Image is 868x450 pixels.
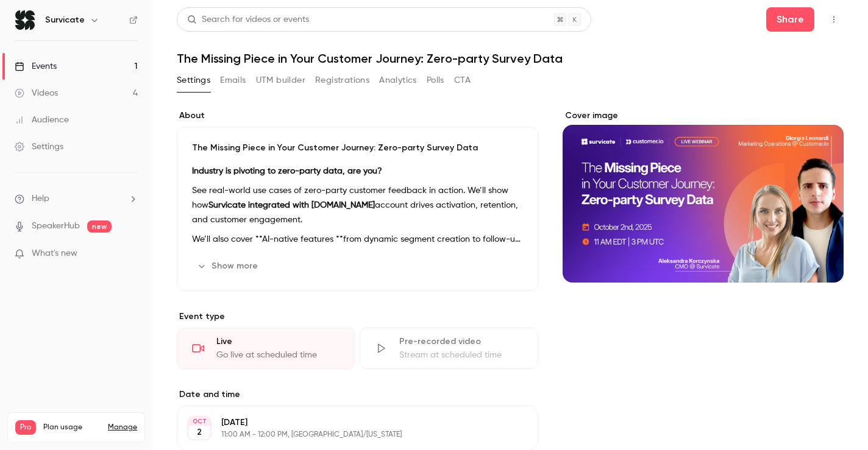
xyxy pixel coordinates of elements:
[177,110,538,122] label: About
[216,336,340,348] div: Live
[108,423,137,432] a: Manage
[188,417,210,426] div: OCT
[197,426,202,438] p: 2
[177,71,210,90] button: Settings
[45,14,85,26] h6: Survicate
[427,71,444,90] button: Polls
[221,430,474,440] p: 11:00 AM - 12:00 PM, [GEOGRAPHIC_DATA]/[US_STATE]
[208,201,246,209] strong: Survicate
[192,167,382,175] strong: Industry is pivoting to zero-party data, are you?
[32,220,80,233] a: SpeakerHub
[177,328,355,369] div: LiveGo live at scheduled time
[15,60,57,72] div: Events
[32,192,49,205] span: Help
[563,110,844,283] section: Cover image
[177,388,538,401] label: Date and time
[248,201,290,209] strong: integrated
[15,420,36,435] span: Pro
[379,71,417,90] button: Analytics
[177,311,538,323] p: Event type
[766,7,814,32] button: Share
[399,349,522,361] div: Stream at scheduled time
[192,256,265,276] button: Show more
[315,71,369,90] button: Registrations
[360,328,538,369] div: Pre-recorded videoStream at scheduled time
[192,142,523,154] p: The Missing Piece in Your Customer Journey: Zero-party Survey Data
[123,248,138,259] iframe: Noticeable Trigger
[399,336,522,348] div: Pre-recorded video
[15,10,35,30] img: Survicate
[32,247,77,260] span: What's new
[216,349,340,361] div: Go live at scheduled time
[177,51,844,66] h1: The Missing Piece in Your Customer Journey: Zero-party Survey Data
[187,13,309,26] div: Search for videos or events
[43,423,101,432] span: Plan usage
[15,192,138,205] li: help-dropdown-opener
[15,114,69,126] div: Audience
[192,183,523,227] p: See real-world use cases of zero-party customer feedback in action. We’ll show how account drives...
[563,110,844,122] label: Cover image
[221,417,474,429] p: [DATE]
[220,71,246,90] button: Emails
[256,71,305,90] button: UTM builder
[454,71,471,90] button: CTA
[87,220,112,233] span: new
[293,201,375,209] strong: with [DOMAIN_NAME]
[15,87,58,99] div: Videos
[192,232,523,247] p: We’ll also cover **AI-native features **from dynamic segment creation to follow-up survey questio...
[15,141,63,153] div: Settings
